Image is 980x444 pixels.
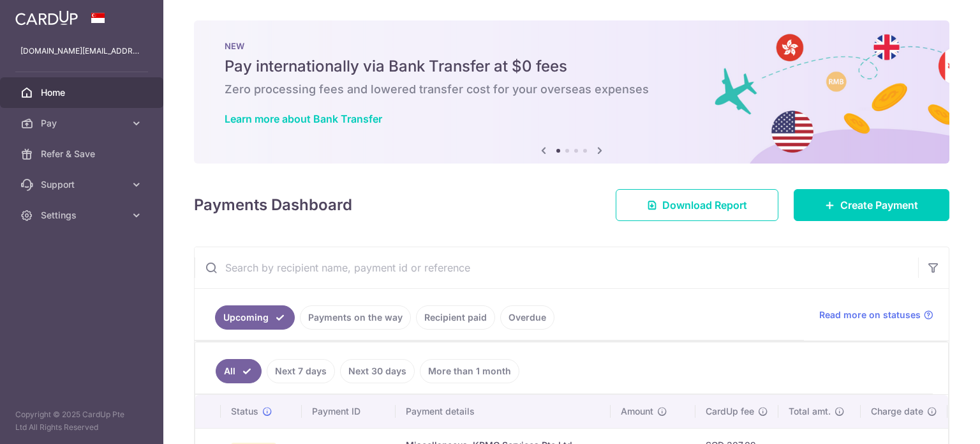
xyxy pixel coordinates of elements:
[840,197,918,213] span: Create Payment
[819,309,921,321] span: Read more on statuses
[500,305,554,330] a: Overdue
[706,405,754,418] span: CardUp fee
[194,194,352,217] h4: Payments Dashboard
[396,395,611,428] th: Payment details
[416,305,495,330] a: Recipient paid
[819,309,933,321] a: Read more on statuses
[20,45,143,57] p: [DOMAIN_NAME][EMAIL_ADDRESS][DOMAIN_NAME]
[621,405,653,418] span: Amount
[41,86,125,99] span: Home
[420,359,519,383] a: More than 1 month
[225,56,919,77] h5: Pay internationally via Bank Transfer at $0 fees
[871,405,923,418] span: Charge date
[789,405,831,418] span: Total amt.
[794,189,949,221] a: Create Payment
[41,178,125,191] span: Support
[267,359,335,383] a: Next 7 days
[231,405,258,418] span: Status
[15,10,78,26] img: CardUp
[195,247,918,288] input: Search by recipient name, payment id or reference
[215,305,295,330] a: Upcoming
[225,82,919,97] h6: Zero processing fees and lowered transfer cost for your overseas expenses
[225,112,382,125] a: Learn more about Bank Transfer
[225,41,919,51] p: NEW
[41,117,125,130] span: Pay
[616,189,778,221] a: Download Report
[662,197,747,213] span: Download Report
[194,20,949,164] img: Bank transfer banner
[340,359,415,383] a: Next 30 days
[41,209,125,222] span: Settings
[216,359,262,383] a: All
[300,305,411,330] a: Payments on the way
[41,148,125,160] span: Refer & Save
[302,395,396,428] th: Payment ID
